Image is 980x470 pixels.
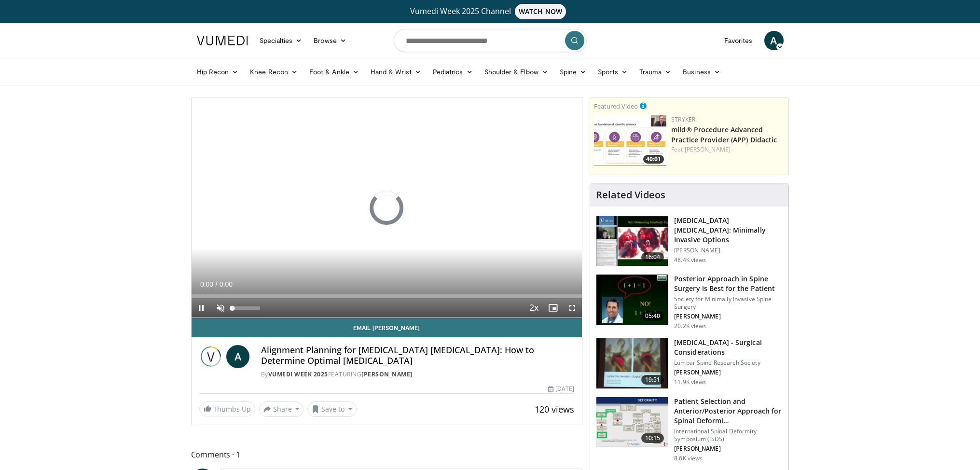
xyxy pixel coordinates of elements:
a: Vumedi Week 2025 ChannelWATCH NOW [198,4,782,19]
a: 05:40 Posterior Approach in Spine Surgery is Best for the Patient Society for Minimally Invasive ... [596,274,783,330]
a: Vumedi Week 2025 [268,370,328,378]
a: Trauma [634,62,677,82]
div: [DATE] [548,385,574,393]
a: Pediatrics [427,62,479,82]
span: 0:00 [200,280,213,288]
p: Society for Minimally Invasive Spine Surgery [674,295,783,311]
span: 40:01 [643,155,664,164]
p: [PERSON_NAME] [674,445,783,453]
a: Stryker [671,115,695,124]
p: Lumbar Spine Research Society [674,359,783,367]
h3: Patient Selection and Anterior/Posterior Approach for Spinal Deformi… [674,397,783,426]
p: International Spinal Deformity Symposium (ISDS) [674,428,783,443]
span: 0:00 [220,280,233,288]
span: 10:15 [641,433,664,443]
a: mild® Procedure Advanced Practice Provider (APP) Didactic [671,125,777,144]
span: Comments 1 [191,448,583,461]
a: Specialties [254,31,308,50]
a: Business [677,62,726,82]
button: Unmute [211,298,230,318]
h4: Alignment Planning for [MEDICAL_DATA] [MEDICAL_DATA]: How to Determine Optimal [MEDICAL_DATA] [261,345,575,366]
a: Hand & Wrist [365,62,427,82]
a: Knee Recon [244,62,304,82]
a: 40:01 [594,115,666,166]
span: 19:51 [641,375,664,385]
img: 3b6f0384-b2b2-4baa-b997-2e524ebddc4b.150x105_q85_crop-smart_upscale.jpg [596,275,668,325]
button: Enable picture-in-picture mode [543,298,563,318]
img: beefc228-5859-4966-8bc6-4c9aecbbf021.150x105_q85_crop-smart_upscale.jpg [596,397,668,447]
span: 05:40 [641,311,664,321]
h4: Related Videos [596,189,665,201]
a: [PERSON_NAME] [361,370,413,378]
div: Progress Bar [192,294,582,298]
a: Email [PERSON_NAME] [192,318,582,337]
a: 10:15 Patient Selection and Anterior/Posterior Approach for Spinal Deformi… International Spinal ... [596,397,783,462]
div: By FEATURING [261,370,575,379]
button: Share [259,401,304,417]
span: WATCH NOW [515,4,566,19]
h3: Posterior Approach in Spine Surgery is Best for the Patient [674,274,783,293]
a: Spine [554,62,592,82]
img: VuMedi Logo [197,36,248,45]
img: 9f1438f7-b5aa-4a55-ab7b-c34f90e48e66.150x105_q85_crop-smart_upscale.jpg [596,216,668,266]
video-js: Video Player [192,98,582,318]
button: Save to [307,401,357,417]
div: Feat. [671,145,785,154]
img: 4f822da0-6aaa-4e81-8821-7a3c5bb607c6.150x105_q85_crop-smart_upscale.jpg [594,115,666,166]
a: Shoulder & Elbow [479,62,554,82]
p: [PERSON_NAME] [674,247,783,254]
a: Foot & Ankle [304,62,365,82]
img: df977cbb-5756-427a-b13c-efcd69dcbbf0.150x105_q85_crop-smart_upscale.jpg [596,338,668,388]
span: / [216,280,218,288]
small: Featured Video [594,102,638,111]
p: 20.2K views [674,322,706,330]
a: 16:04 [MEDICAL_DATA] [MEDICAL_DATA]: Minimally Invasive Options [PERSON_NAME] 48.4K views [596,216,783,267]
a: Browse [308,31,352,50]
a: A [764,31,784,50]
span: 16:04 [641,252,664,262]
input: Search topics, interventions [394,29,587,52]
a: [PERSON_NAME] [685,145,731,153]
h3: [MEDICAL_DATA] - Surgical Considerations [674,338,783,357]
p: 11.9K views [674,378,706,386]
button: Fullscreen [563,298,582,318]
p: 48.4K views [674,256,706,264]
a: 19:51 [MEDICAL_DATA] - Surgical Considerations Lumbar Spine Research Society [PERSON_NAME] 11.9K ... [596,338,783,389]
a: Favorites [718,31,759,50]
span: 120 views [535,403,574,415]
a: Thumbs Up [199,401,255,416]
p: 8.6K views [674,455,703,462]
div: Volume Level [233,306,260,310]
a: Hip Recon [191,62,245,82]
button: Playback Rate [524,298,543,318]
a: Sports [592,62,634,82]
p: [PERSON_NAME] [674,313,783,320]
button: Pause [192,298,211,318]
p: [PERSON_NAME] [674,369,783,376]
h3: [MEDICAL_DATA] [MEDICAL_DATA]: Minimally Invasive Options [674,216,783,245]
a: A [226,345,249,368]
img: Vumedi Week 2025 [199,345,222,368]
